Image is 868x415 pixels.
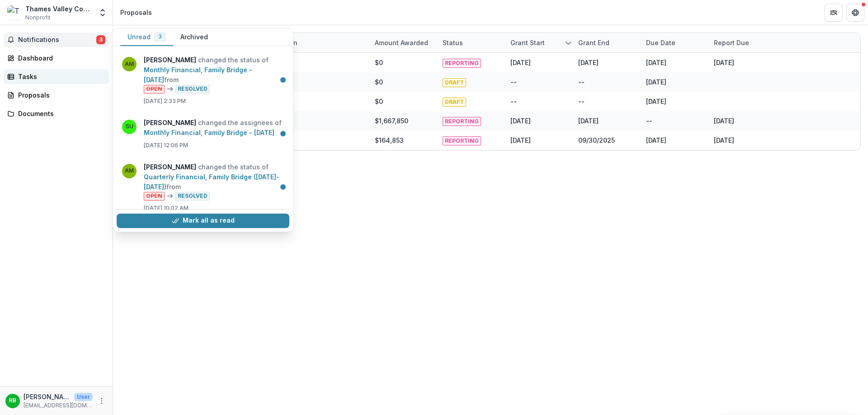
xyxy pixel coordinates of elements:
[18,90,102,100] div: Proposals
[18,109,102,118] div: Documents
[256,33,369,52] div: Foundation
[18,72,102,81] div: Tasks
[25,14,51,22] span: Nonprofit
[24,401,93,410] p: [EMAIL_ADDRESS][DOMAIN_NAME]
[578,58,599,67] div: [DATE]
[825,4,843,22] button: Partners
[18,36,96,44] span: Notifications
[4,106,109,121] a: Documents
[641,38,681,47] div: Due Date
[120,28,173,46] button: Unread
[443,59,481,68] span: REPORTING
[24,392,71,401] p: [PERSON_NAME]
[437,38,468,47] div: Status
[375,135,404,145] div: $164,853
[144,66,252,84] a: Monthly Financial, Family Bridge - [DATE]
[144,173,279,191] a: Quarterly Financial, Family Bridge ([DATE]-[DATE])
[641,33,708,52] div: Due Date
[144,55,284,93] p: changed the status of from
[578,77,585,87] div: --
[510,116,531,126] div: [DATE]
[369,33,437,52] div: Amount awarded
[4,51,109,65] a: Dashboard
[117,6,156,19] nav: breadcrumb
[120,8,152,17] div: Proposals
[4,33,109,47] button: Notifications3
[96,4,109,22] button: Open entity switcher
[144,129,274,136] a: Monthly Financial, Family Bridge - [DATE]
[505,33,573,52] div: Grant start
[9,398,16,404] div: Regina Brady
[578,97,585,106] div: --
[510,77,517,87] div: --
[646,97,666,106] div: [DATE]
[25,4,93,14] div: Thames Valley Council for Community Action
[714,136,734,144] a: [DATE]
[714,117,734,125] a: [DATE]
[369,38,434,47] div: Amount awarded
[375,58,383,67] div: $0
[510,135,531,145] div: [DATE]
[505,38,550,47] div: Grant start
[117,214,289,228] button: Mark all as read
[443,136,481,145] span: REPORTING
[4,69,109,84] a: Tasks
[443,98,466,107] span: DRAFT
[708,33,776,52] div: Report Due
[375,116,408,126] div: $1,667,850
[18,53,102,63] div: Dashboard
[7,5,22,20] img: Thames Valley Council for Community Action
[4,88,109,103] a: Proposals
[96,35,105,44] span: 3
[646,135,666,145] div: [DATE]
[510,97,517,106] div: --
[443,78,466,87] span: DRAFT
[375,97,383,106] div: $0
[573,33,641,52] div: Grant end
[437,33,505,52] div: Status
[375,77,383,87] div: $0
[846,4,864,22] button: Get Help
[573,38,615,47] div: Grant end
[646,116,652,126] div: --
[158,33,162,40] span: 3
[144,118,284,138] p: changed the assignees of
[714,59,734,66] a: [DATE]
[646,58,666,67] div: [DATE]
[173,28,215,46] button: Archived
[443,117,481,126] span: REPORTING
[646,77,666,87] div: [DATE]
[510,58,531,67] div: [DATE]
[578,116,599,126] div: [DATE]
[74,393,93,401] p: User
[578,135,615,145] div: 09/30/2025
[708,38,755,47] div: Report Due
[565,39,572,47] svg: sorted descending
[96,396,107,406] button: More
[144,162,284,201] p: changed the status of from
